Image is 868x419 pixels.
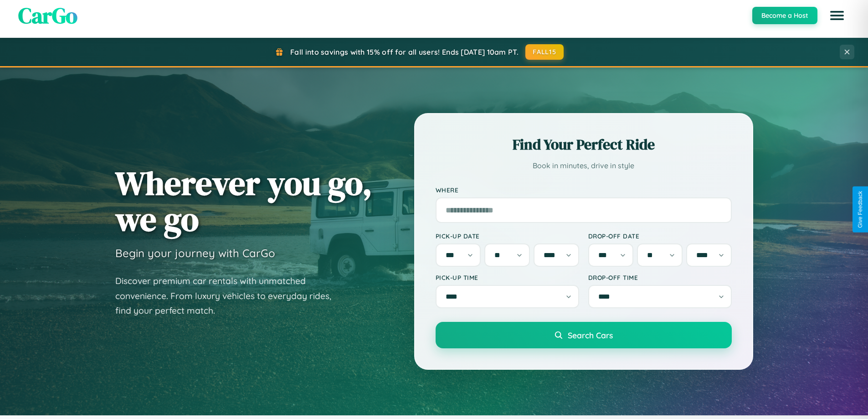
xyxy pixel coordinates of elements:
h2: Find Your Perfect Ride [436,134,732,155]
label: Where [436,186,732,194]
button: Search Cars [436,322,732,348]
p: Discover premium car rentals with unmatched convenience. From luxury vehicles to everyday rides, ... [115,274,343,318]
h3: Begin your journey with CarGo [115,246,275,260]
span: Fall into savings with 15% off for all users! Ends [DATE] 10am PT. [290,47,519,57]
span: CarGo [18,0,77,31]
button: Become a Host [752,7,817,24]
label: Drop-off Time [588,274,732,281]
button: FALL15 [525,44,564,60]
button: Open menu [824,3,850,28]
label: Pick-up Time [436,274,579,281]
h1: Wherever you go, we go [115,165,372,237]
label: Drop-off Date [588,232,732,240]
span: Search Cars [568,330,613,340]
div: Give Feedback [857,191,863,228]
p: Book in minutes, drive in style [436,159,732,172]
label: Pick-up Date [436,232,579,240]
